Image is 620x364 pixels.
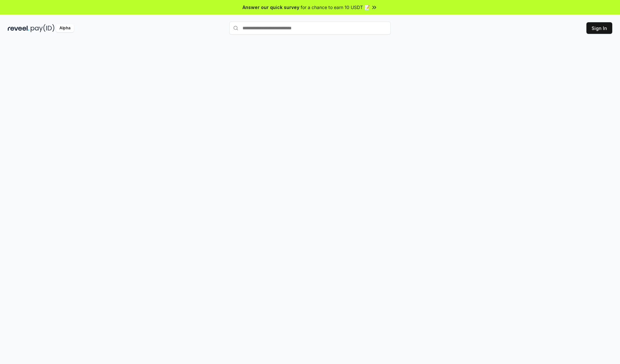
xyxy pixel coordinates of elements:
button: Sign In [586,22,612,34]
span: for a chance to earn 10 USDT 📝 [301,4,370,11]
img: reveel_dark [8,24,29,32]
div: Alpha [56,24,74,32]
span: Answer our quick survey [243,4,299,11]
img: pay_id [31,24,55,32]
